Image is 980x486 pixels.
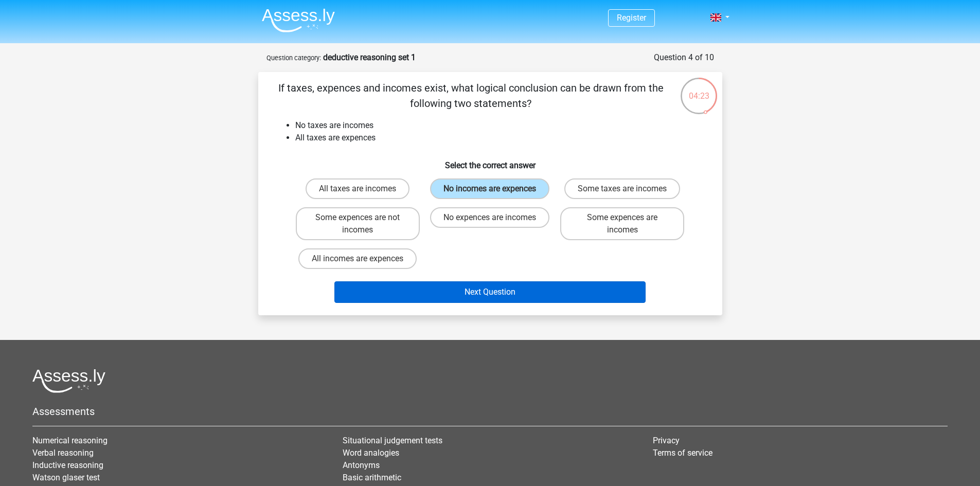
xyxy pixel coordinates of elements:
div: 04:23 [680,77,718,102]
h5: Assessments [32,405,948,418]
a: Verbal reasoning [32,448,94,458]
a: Watson glaser test [32,473,100,482]
div: Question 4 of 10 [654,51,714,64]
h6: Select the correct answer [275,152,706,170]
a: Numerical reasoning [32,436,108,445]
strong: deductive reasoning set 1 [323,52,416,62]
label: All taxes are incomes [306,178,409,199]
label: All incomes are expences [298,248,417,269]
p: If taxes, expences and incomes exist, what logical conclusion can be drawn from the following two... [275,80,667,111]
a: Privacy [653,436,680,445]
a: Register [617,13,646,23]
label: No incomes are expences [430,178,549,199]
label: Some expences are incomes [560,207,684,240]
button: Next Question [334,281,646,303]
li: All taxes are expences [295,132,706,144]
a: Word analogies [343,448,399,458]
a: Antonyms [343,460,380,470]
small: Question category: [266,54,321,62]
a: Situational judgement tests [343,436,442,445]
a: Terms of service [653,448,712,458]
label: No expences are incomes [430,207,549,228]
li: No taxes are incomes [295,119,706,132]
label: Some taxes are incomes [564,178,680,199]
label: Some expences are not incomes [296,207,420,240]
img: Assessly logo [32,369,105,393]
a: Inductive reasoning [32,460,103,470]
img: Assessly [262,8,335,32]
a: Basic arithmetic [343,473,401,482]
